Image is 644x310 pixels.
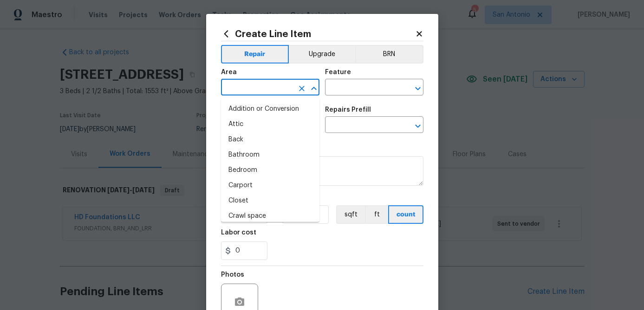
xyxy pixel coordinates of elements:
button: count [388,205,423,224]
li: Carport [221,178,319,193]
li: Bathroom [221,147,319,163]
h2: Create Line Item [221,29,415,39]
h5: Photos [221,272,244,278]
button: BRN [355,45,423,63]
li: Addition or Conversion [221,101,319,117]
h5: Feature [325,69,351,76]
button: Open [411,82,424,95]
li: Crawl space [221,209,319,224]
button: Repair [221,45,289,63]
button: Close [307,82,320,95]
h5: Repairs Prefill [325,107,371,113]
h5: Area [221,69,237,76]
button: Open [411,120,424,133]
li: Back [221,132,319,147]
li: Closet [221,193,319,209]
li: Attic [221,117,319,132]
button: Upgrade [289,45,355,63]
button: Clear [295,82,308,95]
li: Bedroom [221,163,319,178]
button: ft [365,205,388,224]
button: sqft [336,205,365,224]
h5: Labor cost [221,229,256,236]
